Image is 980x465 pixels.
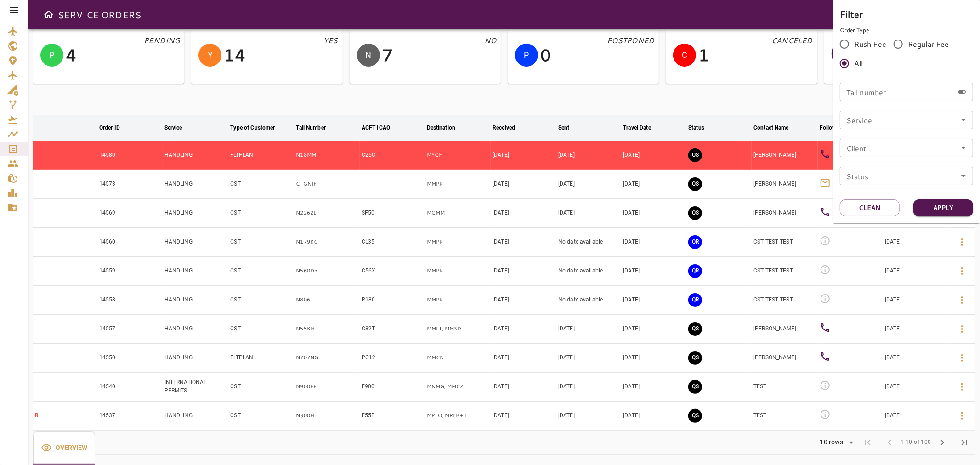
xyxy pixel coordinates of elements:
[908,39,949,50] span: Regular Fee
[913,199,973,216] button: Apply
[840,34,973,73] div: rushFeeOrder
[957,170,970,182] button: Open
[840,26,973,34] p: Order Type
[957,142,970,154] button: Open
[854,58,863,69] span: All
[840,199,900,216] button: Clean
[840,7,973,22] h6: Filter
[957,113,970,126] button: Open
[854,39,886,50] span: Rush Fee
